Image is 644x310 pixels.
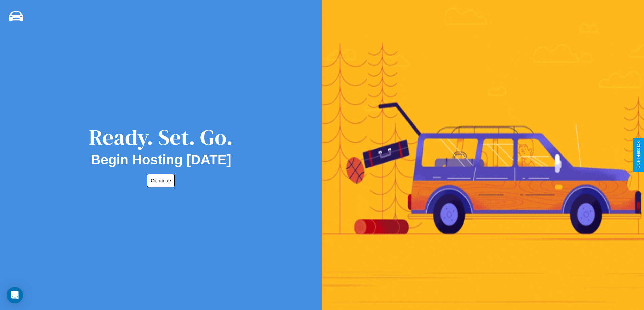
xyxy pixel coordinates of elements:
[89,122,233,152] div: Ready. Set. Go.
[91,152,231,167] h2: Begin Hosting [DATE]
[147,174,175,187] button: Continue
[636,141,641,169] div: Give Feedback
[7,287,23,303] div: Open Intercom Messenger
